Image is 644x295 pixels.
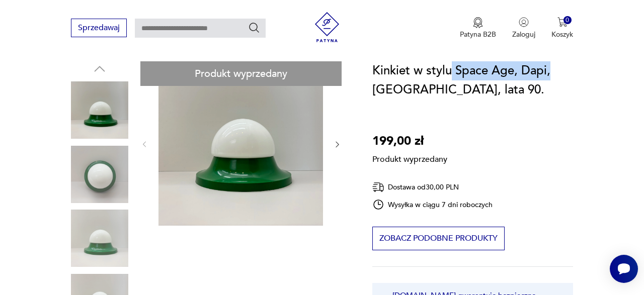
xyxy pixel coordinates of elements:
[372,181,384,193] img: Ikona dostawy
[372,181,493,193] div: Dostawa od 30,00 PLN
[372,227,505,250] button: Zobacz podobne produkty
[551,30,573,39] p: Koszyk
[372,199,493,211] div: Wysyłka w ciągu 7 dni roboczych
[473,17,483,28] img: Ikona medalu
[372,151,447,165] p: Produkt wyprzedany
[372,61,573,100] h1: Kinkiet w stylu Space Age, Dapi, [GEOGRAPHIC_DATA], lata 90.
[519,17,529,27] img: Ikonka użytkownika
[512,17,535,39] button: Zaloguj
[563,16,572,25] div: 0
[312,12,342,42] img: Patyna - sklep z meblami i dekoracjami vintage
[460,17,496,39] a: Ikona medaluPatyna B2B
[460,30,496,39] p: Patyna B2B
[551,17,573,39] button: 0Koszyk
[557,17,568,27] img: Ikona koszyka
[71,25,127,32] a: Sprzedawaj
[610,255,638,283] iframe: Smartsupp widget button
[372,132,447,151] p: 199,00 zł
[248,22,260,34] button: Szukaj
[460,17,496,39] button: Patyna B2B
[512,30,535,39] p: Zaloguj
[71,19,127,37] button: Sprzedawaj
